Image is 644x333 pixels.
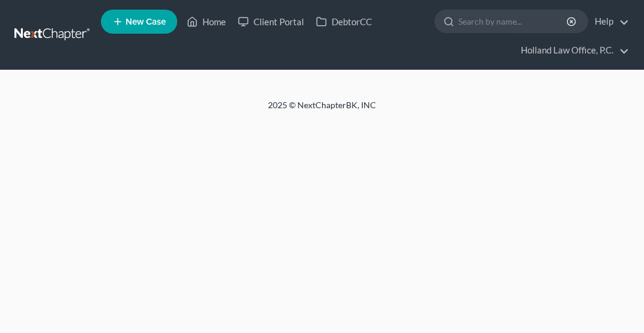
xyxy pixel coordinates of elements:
span: New Case [126,17,166,26]
a: Help [589,11,629,32]
a: Client Portal [232,11,310,32]
input: Search by name... [458,10,568,32]
div: 2025 © NextChapterBK, INC [34,99,610,121]
a: DebtorCC [310,11,378,32]
a: Holland Law Office, P.C. [515,40,629,61]
a: Home [181,11,232,32]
